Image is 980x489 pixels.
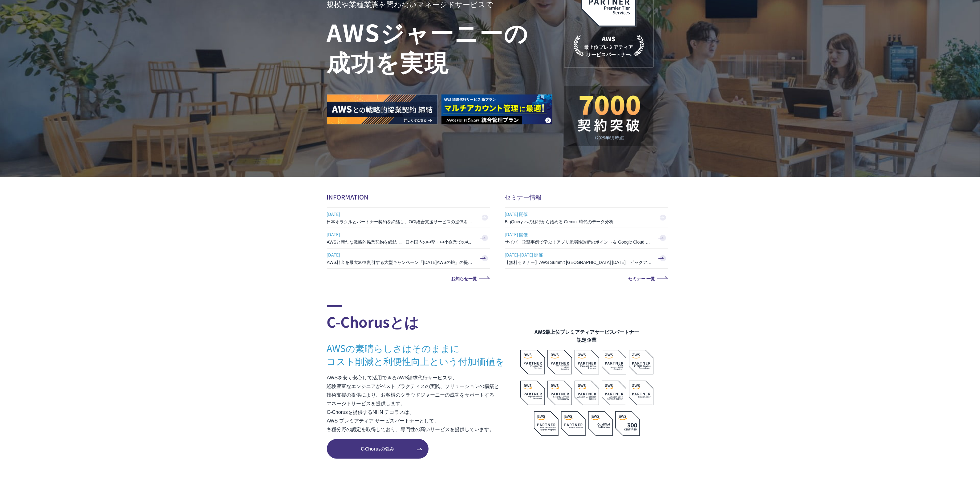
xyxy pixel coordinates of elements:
img: AWSとの戦略的協業契約 締結 [327,95,438,124]
p: 最上位プレミアティア サービスパートナー [574,34,644,58]
h3: 日本オラクルとパートナー契約を締結し、OCI総合支援サービスの提供を開始 [327,219,475,225]
a: お知らせ一覧 [327,276,490,281]
span: [DATE] [327,230,475,239]
a: [DATE] 開催 BigQuery への移行から始める Gemini 時代のデータ分析 [505,208,668,228]
a: C-Chorusの強み [327,439,429,459]
h3: サイバー攻撃事例で学ぶ！アプリ脆弱性診断のポイント＆ Google Cloud セキュリティ対策 [505,239,653,245]
span: [DATE] 開催 [505,230,653,239]
p: AWSを安く安心して活用できるAWS請求代行サービスや、 経験豊富なエンジニアがベストプラクティスの実践、ソリューションの構築と 技術支援の提供により、お客様のクラウドジャーニーの成功をサポート... [327,374,520,434]
a: [DATE]-[DATE] 開催 【無料セミナー】AWS Summit [GEOGRAPHIC_DATA] [DATE] ピックアップセッション [505,249,668,269]
h1: AWS ジャーニーの 成功を実現 [327,17,564,76]
a: [DATE] 日本オラクルとパートナー契約を締結し、OCI総合支援サービスの提供を開始 [327,208,490,228]
a: [DATE] 開催 サイバー攻撃事例で学ぶ！アプリ脆弱性診断のポイント＆ Google Cloud セキュリティ対策 [505,228,668,248]
figcaption: AWS最上位プレミアティアサービスパートナー 認定企業 [520,328,653,344]
span: [DATE] [327,250,475,259]
span: C-Chorusの強み [327,445,429,452]
a: [DATE] AWS料金を最大30％割引する大型キャンペーン「[DATE]AWSの旅」の提供を開始 [327,249,490,269]
h3: 【無料セミナー】AWS Summit [GEOGRAPHIC_DATA] [DATE] ピックアップセッション [505,259,653,265]
h3: BigQuery への移行から始める Gemini 時代のデータ分析 [505,219,653,225]
h3: AWS料金を最大30％割引する大型キャンペーン「[DATE]AWSの旅」の提供を開始 [327,259,475,265]
h2: INFORMATION [327,192,490,201]
span: [DATE] [327,209,475,219]
img: AWS請求代行サービス 統合管理プラン [441,95,552,124]
a: セミナー 一覧 [505,276,668,281]
em: AWS [602,34,616,43]
img: 契約件数 [576,95,641,140]
span: [DATE]-[DATE] 開催 [505,250,653,259]
h2: C-Chorusとは [327,305,520,332]
h3: AWSと新たな戦略的協業契約を締結し、日本国内の中堅・中小企業でのAWS活用を加速 [327,239,475,245]
h3: AWSの素晴らしさはそのままに コスト削減と利便性向上という付加価値を [327,341,520,367]
span: [DATE] 開催 [505,209,653,219]
a: [DATE] AWSと新たな戦略的協業契約を締結し、日本国内の中堅・中小企業でのAWS活用を加速 [327,228,490,248]
h2: セミナー情報 [505,192,668,201]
